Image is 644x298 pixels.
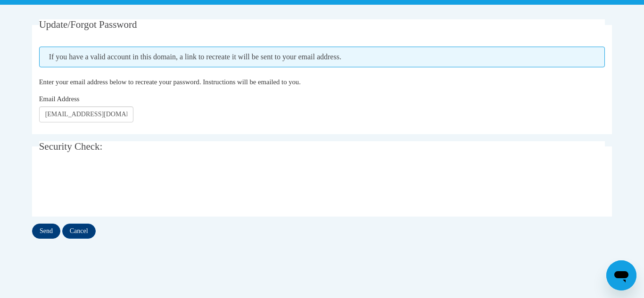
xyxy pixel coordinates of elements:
[39,47,605,67] span: If you have a valid account in this domain, a link to recreate it will be sent to your email addr...
[39,19,137,30] span: Update/Forgot Password
[62,224,96,239] input: Cancel
[39,141,103,152] span: Security Check:
[39,168,182,205] iframe: To enrich screen reader interactions, please activate Accessibility in Grammarly extension settings
[32,224,60,239] input: Send
[39,78,301,86] span: Enter your email address below to recreate your password. Instructions will be emailed to you.
[39,106,133,122] input: Email
[39,95,80,103] span: Email Address
[606,260,636,290] iframe: Button to launch messaging window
